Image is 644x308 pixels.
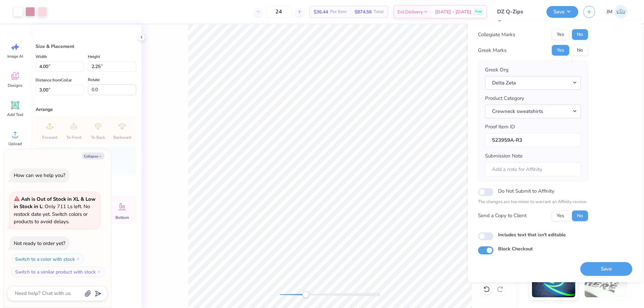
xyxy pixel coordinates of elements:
span: Upload [8,141,22,146]
img: Switch to a similar product with stock [97,270,101,274]
label: Width [36,53,47,61]
button: Delta Zeta [485,76,581,90]
span: JM [606,8,612,16]
label: Block Checkout [498,245,533,252]
span: $874.56 [355,8,372,15]
label: Product Category [485,95,524,102]
button: Yes [552,29,569,40]
a: JM [603,5,631,18]
img: Joshua Macky Gaerlan [614,5,628,18]
label: Rotate [88,76,100,84]
span: Total [374,8,384,15]
button: No [572,45,588,56]
label: Height [88,53,100,61]
button: Switch to a color with stock [11,254,84,264]
label: Includes text that isn't editable [498,231,566,238]
span: [DATE] - [DATE] [435,8,471,15]
button: No [572,210,588,221]
button: Save [580,262,632,276]
label: Submission Note [485,152,523,160]
span: Bottom [115,215,129,220]
strong: Ash is Out of Stock in XL & Low in Stock in L [14,196,96,210]
button: Yes [552,45,569,56]
button: Yes [552,210,569,221]
button: Crewneck sweatshirts [485,105,581,118]
span: $36.44 [314,8,328,15]
div: Arrange [36,106,136,113]
span: Per Item [330,8,346,15]
div: Greek Marks [478,47,506,54]
div: Not ready to order yet? [14,240,65,247]
input: Add a note for Affinity [485,162,581,177]
button: Switch to a similar product with stock [11,266,105,277]
span: Free [475,9,482,14]
span: Add Text [7,112,23,117]
button: Save [546,6,578,18]
span: Image AI [7,54,23,59]
input: – – [266,6,292,18]
div: Send a Copy to Client [478,212,527,220]
button: Collapse [82,152,104,160]
p: The changes are too minor to warrant an Affinity review. [478,199,588,205]
span: Designs [8,83,22,88]
label: Distance from Collar [36,76,72,84]
input: Untitled Design [492,5,541,18]
div: Size & Placement [36,43,136,50]
div: Collegiate Marks [478,31,515,39]
label: Greek Org [485,66,508,74]
div: How can we help you? [14,172,65,179]
label: Do Not Submit to Affinity [498,187,554,195]
button: No [572,29,588,40]
img: Switch to a color with stock [76,257,80,261]
label: Proof Item ID [485,123,515,131]
div: Accessibility label [302,291,309,298]
span: : Only 711 Ls left. No restock date yet. Switch colors or products to avoid delays. [14,196,96,225]
span: Est. Delivery [397,8,423,15]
